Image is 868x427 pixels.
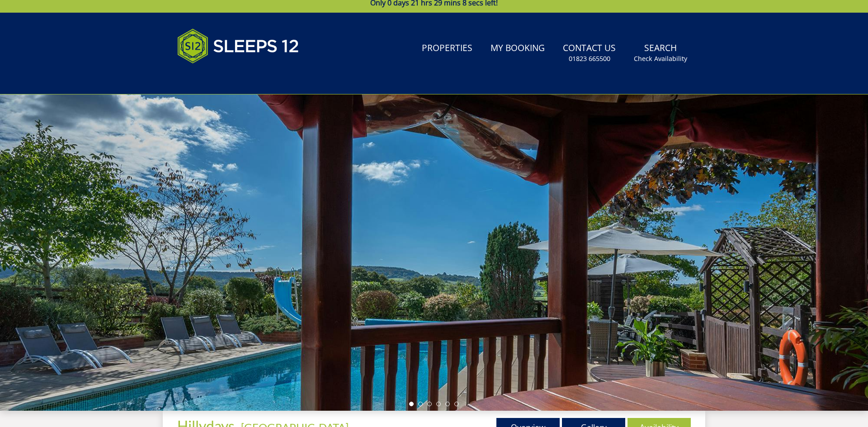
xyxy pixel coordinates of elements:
a: Contact Us01823 665500 [559,38,619,68]
iframe: Customer reviews powered by Trustpilot [173,74,268,82]
small: 01823 665500 [569,54,610,63]
a: SearchCheck Availability [630,38,691,68]
img: Sleeps 12 [177,23,299,69]
a: My Booking [487,38,548,59]
small: Check Availability [634,54,687,63]
a: Properties [418,38,476,59]
iframe: LiveChat chat widget [691,104,868,427]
